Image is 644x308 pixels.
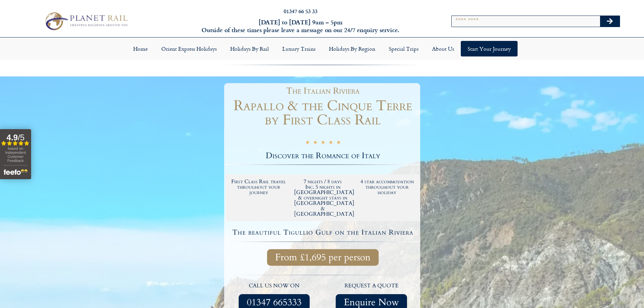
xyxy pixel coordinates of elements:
nav: Menu [3,41,641,56]
a: Holidays by Rail [223,41,276,56]
h2: 7 nights / 8 days Inc. 5 nights in [GEOGRAPHIC_DATA] & overnight stays in [GEOGRAPHIC_DATA] & [GE... [294,179,352,217]
a: Special Trips [382,41,425,56]
a: From £1,695 per person [267,249,379,266]
a: Home [126,41,154,56]
button: Search [600,16,620,27]
h6: [DATE] to [DATE] 9am – 5pm Outside of these times please leave a message on our 24/7 enquiry serv... [173,18,428,34]
span: From £1,695 per person [275,253,371,262]
i: ★ [336,139,341,147]
p: call us now on [229,282,320,290]
img: Planet Rail Train Holidays Logo [42,10,130,32]
a: Orient Express Holidays [154,41,223,56]
h2: 4 star accommodation throughout your holiday [358,179,416,195]
span: 01347 665333 [247,298,302,307]
a: About Us [425,41,461,56]
h4: The beautiful Tigullio Gulf on the Italian Riviera [227,229,419,236]
i: ★ [321,139,325,147]
h1: Rapallo & the Cinque Terre by First Class Rail [226,99,420,127]
p: request a quote [326,282,417,290]
a: Luxury Trains [276,41,322,56]
h2: Discover the Romance of Italy [226,152,420,160]
a: 01347 66 53 33 [284,7,317,15]
div: 5/5 [305,138,341,147]
i: ★ [329,139,333,147]
span: Enquire Now [344,298,399,307]
a: Start your Journey [461,41,518,56]
i: ★ [305,139,310,147]
h2: First Class Rail travel throughout your journey [230,179,288,195]
a: Holidays by Region [322,41,382,56]
i: ★ [313,139,317,147]
h1: The Italian Riviera [229,87,417,95]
